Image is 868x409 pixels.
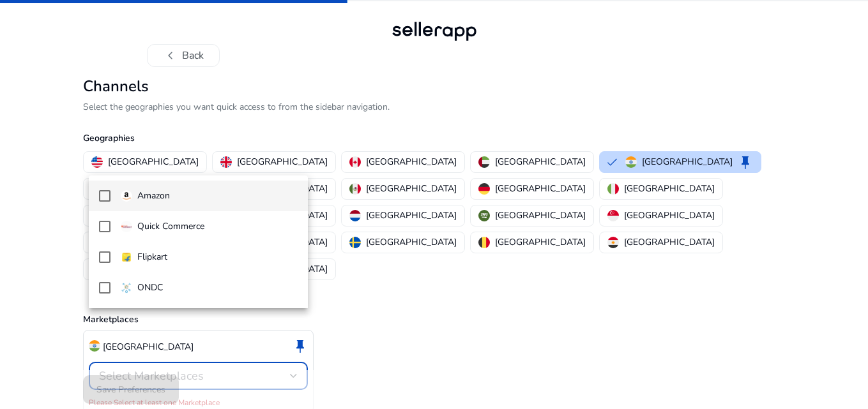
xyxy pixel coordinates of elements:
[137,250,167,264] p: Flipkart
[121,221,132,232] img: quick-commerce.gif
[121,190,132,202] img: amazon.svg
[121,282,132,294] img: ondc-sm.webp
[137,281,163,295] p: ONDC
[137,189,170,203] p: Amazon
[137,219,204,234] p: Quick Commerce
[121,251,132,263] img: flipkart.svg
